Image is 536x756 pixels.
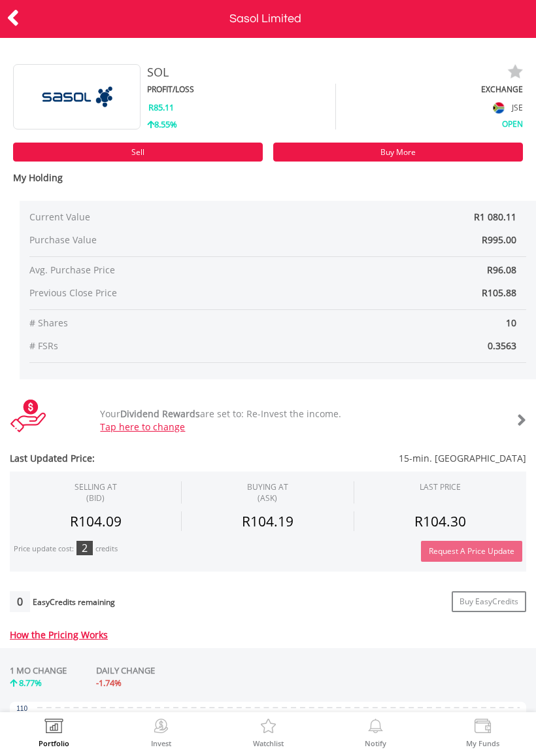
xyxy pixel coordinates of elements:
button: Request A Price Update [421,541,522,562]
span: Current Value [29,211,237,224]
span: Purchase Value [29,233,237,247]
span: R85.11 [148,101,174,113]
span: -1.74% [96,677,122,689]
span: 8.77% [19,677,42,689]
span: 15-min. [GEOGRAPHIC_DATA] [225,452,526,465]
span: 0.3563 [278,339,526,352]
label: Notify [365,740,386,747]
a: Buy More [273,143,523,162]
label: Portfolio [39,740,69,747]
span: R105.88 [482,286,516,299]
a: Buy EasyCredits [452,591,526,612]
div: 8.55% [147,118,335,131]
img: watchlist [507,64,523,80]
span: R104.30 [414,512,466,530]
span: R104.09 [70,512,122,530]
a: Invest [151,719,171,747]
span: R104.19 [242,512,293,530]
span: (ASK) [247,492,288,504]
div: 2 [76,541,93,555]
span: Last Updated Price: [10,452,225,465]
a: My Funds [466,719,499,747]
img: flag [494,102,505,113]
div: PROFIT/LOSS [147,84,335,95]
img: Watchlist [258,719,278,737]
a: How the Pricing Works [10,628,108,641]
img: EQU.ZA.SOL.png [28,64,126,129]
label: Watchlist [253,740,284,747]
div: Your are set to: Re-Invest the income. [90,407,447,434]
span: Avg. Purchase Price [29,264,278,277]
a: Tap here to change [100,421,185,433]
span: R995.00 [482,233,516,246]
div: 0 [10,591,30,612]
label: My Funds [466,740,499,747]
span: R96.08 [487,264,516,276]
span: BUYING AT [247,481,288,504]
div: SOL [147,64,429,81]
span: # Shares [29,317,278,330]
span: R1 080.11 [474,211,516,223]
a: Portfolio [39,719,69,747]
img: Invest Now [151,719,171,737]
span: 10 [278,317,526,330]
div: EXCHANGE [336,84,524,95]
b: Dividend Rewards [120,407,200,420]
text: 110 [16,705,27,712]
a: Sell [13,143,263,162]
div: 1 MO CHANGE [10,664,67,677]
span: JSE [512,102,523,113]
div: SELLING AT [75,481,117,504]
img: View Notifications [365,719,386,737]
img: View Portfolio [44,719,64,737]
span: # FSRs [29,339,278,352]
div: LAST PRICE [420,481,461,492]
span: (BID) [75,492,117,504]
div: OPEN [336,116,524,129]
div: Price update cost: [14,544,74,554]
img: View Funds [473,719,493,737]
div: EasyCredits remaining [33,598,115,609]
span: Previous Close Price [29,286,278,300]
div: credits [95,544,118,554]
div: DAILY CHANGE [96,664,204,677]
a: Watchlist [253,719,284,747]
a: Notify [365,719,386,747]
label: Invest [151,740,171,747]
